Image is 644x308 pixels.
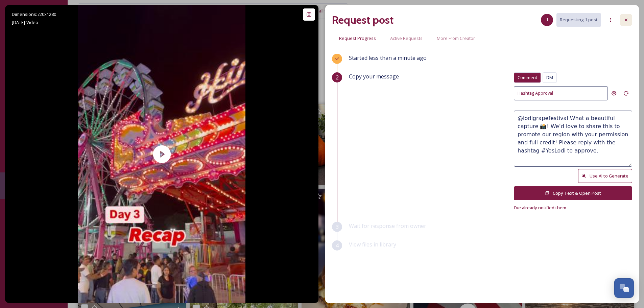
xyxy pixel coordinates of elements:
[349,222,426,230] span: Wait for response from owner
[349,72,399,80] span: Copy your message
[336,223,339,231] span: 3
[518,74,537,81] span: Comment
[390,35,423,42] span: Active Requests
[332,12,393,28] h2: Request post
[514,205,566,211] span: I've already notified them
[556,13,601,26] button: Requesting 1 post
[12,11,56,17] span: Dimensions: 720 x 1280
[339,35,376,42] span: Request Progress
[437,35,475,42] span: More From Creator
[546,17,548,23] span: 1
[578,169,632,183] button: Use AI to Generate
[336,241,339,250] span: 4
[614,278,634,298] button: Open Chat
[78,5,246,303] img: thumbnail
[514,186,632,200] button: Copy Text & Open Post
[349,241,396,248] span: View files in library
[336,73,339,81] span: 2
[349,54,427,62] span: Started less than a minute ago
[546,74,553,81] span: DM
[12,19,38,25] span: [DATE] - Video
[514,111,632,167] textarea: @lodigrapefestival What a beautiful capture 📸! We’d love to share this to promote our region with...
[518,90,553,96] span: Hashtag Approval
